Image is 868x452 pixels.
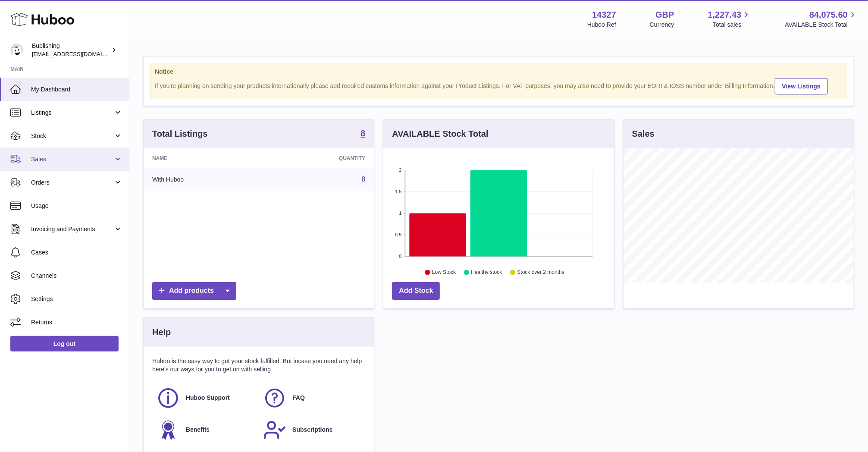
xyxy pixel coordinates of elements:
[360,129,365,139] a: 8
[31,272,122,280] span: Channels
[263,386,361,410] a: FAQ
[144,168,265,191] td: With Huboo
[785,21,858,29] span: AVAILABLE Stock Total
[650,21,674,29] div: Currency
[152,326,171,338] h3: Help
[785,9,858,29] a: 84,075.60 AVAILABLE Stock Total
[592,9,616,21] strong: 14327
[655,9,674,21] strong: GBP
[392,282,440,300] a: Add Stock
[399,210,402,216] text: 1
[395,189,402,194] text: 1.5
[432,270,456,276] text: Low Stock
[157,418,254,442] a: Benefits
[31,179,113,187] span: Orders
[632,128,655,140] h3: Sales
[809,9,848,21] span: 84,075.60
[31,295,122,303] span: Settings
[292,426,332,434] span: Subscriptions
[31,85,122,94] span: My Dashboard
[713,21,751,29] span: Total sales
[263,418,361,442] a: Subscriptions
[155,68,843,76] strong: Notice
[395,232,402,237] text: 0.5
[157,386,254,410] a: Huboo Support
[152,357,365,374] p: Huboo is the easy way to get your stock fulfilled. But incase you need any help here's our ways f...
[708,9,752,29] a: 1,227.43 Total sales
[399,254,402,259] text: 0
[31,248,122,257] span: Cases
[360,129,365,138] strong: 8
[10,44,23,56] img: maricar@bublishing.com
[292,394,305,402] span: FAQ
[186,426,210,434] span: Benefits
[31,202,122,210] span: Usage
[265,148,374,168] th: Quantity
[32,42,110,58] div: Bublishing
[31,225,113,233] span: Invoicing and Payments
[10,336,119,352] a: Log out
[31,155,113,163] span: Sales
[587,21,616,29] div: Huboo Ref
[31,132,113,140] span: Stock
[392,128,488,140] h3: AVAILABLE Stock Total
[31,318,122,326] span: Returns
[152,282,236,300] a: Add products
[517,270,564,276] text: Stock over 2 months
[361,176,365,183] a: 8
[31,109,113,117] span: Listings
[32,50,127,57] span: [EMAIL_ADDRESS][DOMAIN_NAME]
[775,78,828,94] a: View Listings
[152,128,208,140] h3: Total Listings
[155,77,843,94] div: If you're planning on sending your products internationally please add required customs informati...
[471,270,503,276] text: Healthy stock
[399,167,402,173] text: 2
[708,9,742,21] span: 1,227.43
[186,394,230,402] span: Huboo Support
[144,148,265,168] th: Name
